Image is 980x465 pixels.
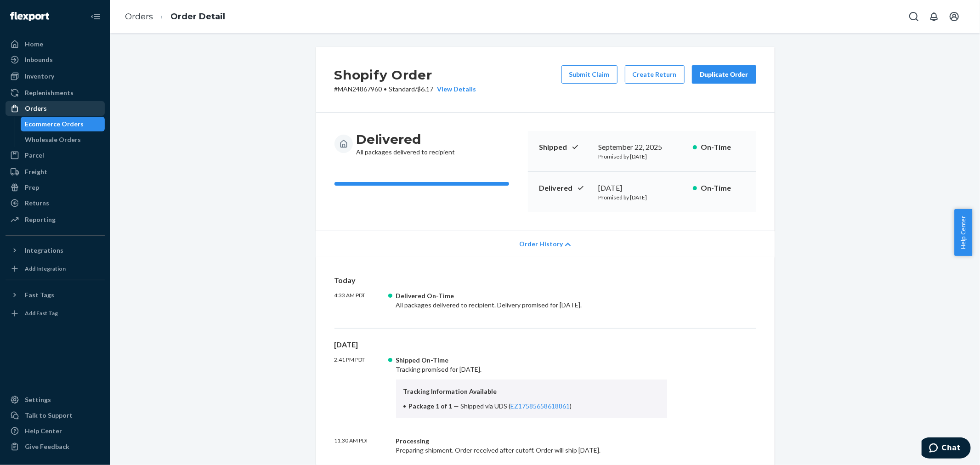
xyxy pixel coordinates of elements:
[6,180,105,195] a: Prep
[396,437,668,455] div: Preparing shipment. Order received after cutoff. Order will ship [DATE].
[21,117,105,131] a: Ecommerce Orders
[25,135,81,144] div: Wholesale Orders
[403,387,660,396] p: Tracking Information Available
[86,7,105,26] button: Close Navigation
[905,7,923,26] button: Open Search Box
[25,151,44,160] div: Parcel
[692,65,756,84] button: Duplicate Order
[25,246,63,255] div: Integrations
[396,291,668,310] div: All packages delivered to recipient. Delivery promised for [DATE].
[409,402,453,410] span: Package 1 of 1
[384,85,387,93] span: •
[334,340,756,350] p: [DATE]
[6,392,105,407] a: Settings
[539,142,591,153] p: Shipped
[6,196,105,210] a: Returns
[170,11,225,22] a: Order Detail
[357,131,455,157] div: All packages delivered to recipient
[6,306,105,321] a: Add Fast Tag
[25,442,69,451] div: Give Feedback
[25,215,56,224] div: Reporting
[599,193,685,201] p: Promised by [DATE]
[599,183,685,193] div: [DATE]
[561,65,617,84] button: Submit Claim
[25,411,73,420] div: Talk to Support
[6,408,105,423] button: Talk to Support
[334,437,389,455] p: 11:30 AM PDT
[334,85,476,94] p: # MAN24867960 / $6.17
[701,142,745,153] p: On-Time
[125,11,153,22] a: Orders
[625,65,685,84] button: Create Return
[6,439,105,454] button: Give Feedback
[396,356,668,365] div: Shipped On-Time
[599,142,685,153] div: September 22, 2025
[6,52,105,67] a: Inbounds
[434,85,476,94] button: View Details
[945,7,963,26] button: Open account menu
[25,395,51,404] div: Settings
[25,119,84,129] div: Ecommerce Orders
[25,88,74,97] div: Replenishments
[25,426,62,436] div: Help Center
[6,69,105,84] a: Inventory
[700,70,748,79] div: Duplicate Order
[701,183,745,193] p: On-Time
[6,85,105,100] a: Replenishments
[6,101,105,116] a: Orders
[925,7,943,26] button: Open notifications
[6,37,105,51] a: Home
[25,104,47,113] div: Orders
[6,424,105,438] a: Help Center
[334,291,389,310] p: 4:33 AM PDT
[357,131,455,147] h3: Delivered
[396,291,668,301] div: Delivered On-Time
[25,290,54,300] div: Fast Tags
[6,212,105,227] a: Reporting
[922,437,971,460] iframe: Opens a widget where you can chat to one of our agents
[599,153,685,160] p: Promised by [DATE]
[10,12,49,21] img: Flexport logo
[25,265,66,272] div: Add Integration
[6,261,105,276] a: Add Integration
[954,209,972,256] button: Help Center
[25,183,39,192] div: Prep
[118,3,232,30] ol: breadcrumbs
[396,437,668,446] div: Processing
[21,132,105,147] a: Wholesale Orders
[389,85,415,93] span: Standard
[25,198,49,208] div: Returns
[396,356,668,418] div: Tracking promised for [DATE].
[25,55,53,64] div: Inbounds
[6,148,105,163] a: Parcel
[6,243,105,258] button: Integrations
[461,402,572,410] span: Shipped via UDS ( )
[25,40,43,49] div: Home
[6,288,105,302] button: Fast Tags
[25,72,54,81] div: Inventory
[334,65,476,85] h2: Shopify Order
[454,402,459,410] span: —
[25,167,47,176] div: Freight
[334,275,756,286] p: Today
[519,239,563,249] span: Order History
[6,164,105,179] a: Freight
[334,356,389,418] p: 2:41 PM PDT
[511,402,570,410] a: EZ17585658618861
[25,309,58,317] div: Add Fast Tag
[539,183,591,193] p: Delivered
